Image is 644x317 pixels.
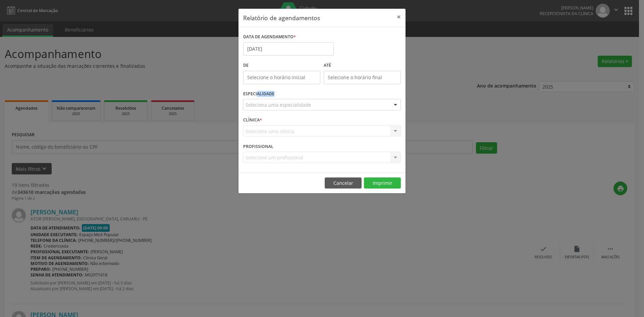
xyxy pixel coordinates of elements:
input: Selecione uma data ou intervalo [243,42,334,56]
span: Seleciona uma especialidade [246,101,311,108]
input: Selecione o horário inicial [243,71,320,84]
input: Selecione o horário final [324,71,401,84]
label: PROFISSIONAL [243,141,273,152]
button: Close [392,9,406,25]
button: Cancelar [325,177,362,189]
label: DATA DE AGENDAMENTO [243,32,296,42]
label: ESPECIALIDADE [243,89,274,99]
h5: Relatório de agendamentos [243,13,320,22]
label: De [243,60,320,71]
label: CLÍNICA [243,115,262,125]
button: Imprimir [364,177,401,189]
label: ATÉ [324,60,401,71]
